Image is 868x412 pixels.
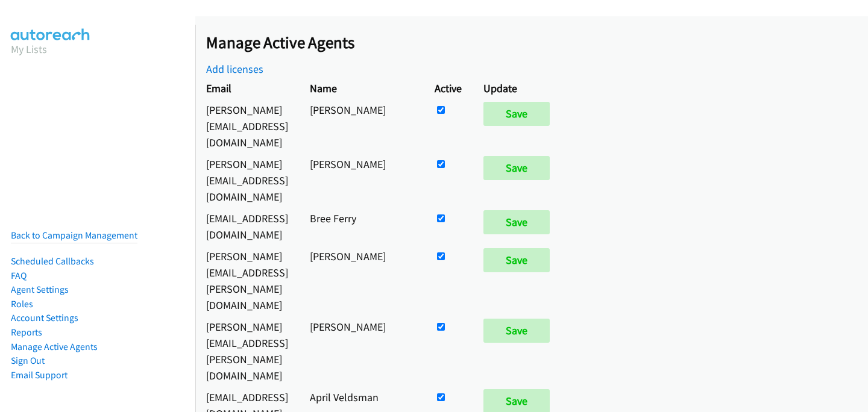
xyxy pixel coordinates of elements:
[299,99,424,153] td: [PERSON_NAME]
[11,312,78,323] a: Account Settings
[195,316,299,386] td: [PERSON_NAME][EMAIL_ADDRESS][PERSON_NAME][DOMAIN_NAME]
[299,316,424,386] td: [PERSON_NAME]
[195,99,299,153] td: [PERSON_NAME][EMAIL_ADDRESS][DOMAIN_NAME]
[206,33,868,53] h2: Manage Active Agents
[11,284,69,295] a: Agent Settings
[834,158,868,254] iframe: Resource Center
[11,341,98,352] a: Manage Active Agents
[483,156,550,180] input: Save
[11,369,68,381] a: Email Support
[424,77,473,99] th: Active
[195,77,299,99] th: Email
[11,355,45,366] a: Sign Out
[11,229,137,241] a: Back to Campaign Management
[766,360,859,403] iframe: Checklist
[11,42,47,56] a: My Lists
[195,153,299,207] td: [PERSON_NAME][EMAIL_ADDRESS][DOMAIN_NAME]
[483,210,550,234] input: Save
[483,248,550,272] input: Save
[206,62,263,76] a: Add licenses
[483,102,550,126] input: Save
[473,77,566,99] th: Update
[299,245,424,316] td: [PERSON_NAME]
[11,326,42,338] a: Reports
[11,270,27,281] a: FAQ
[11,298,33,310] a: Roles
[299,77,424,99] th: Name
[195,245,299,316] td: [PERSON_NAME][EMAIL_ADDRESS][PERSON_NAME][DOMAIN_NAME]
[299,153,424,207] td: [PERSON_NAME]
[195,207,299,245] td: [EMAIL_ADDRESS][DOMAIN_NAME]
[483,319,550,343] input: Save
[11,255,94,267] a: Scheduled Callbacks
[299,207,424,245] td: Bree Ferry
